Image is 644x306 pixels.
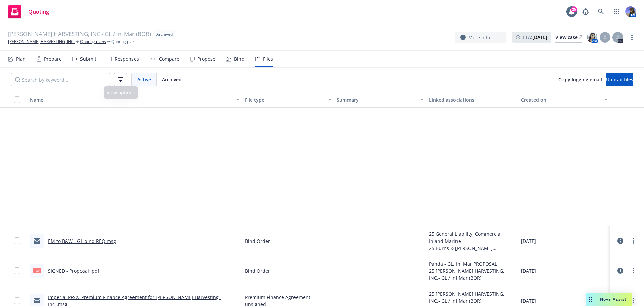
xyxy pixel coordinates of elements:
[245,96,324,103] div: File type
[245,267,270,274] span: Bind Order
[429,290,516,304] div: 25 [PERSON_NAME] HARVESTING, INC.- GL / Inl Mar (BOR)
[14,237,20,244] input: Toggle Row Selected
[111,39,135,45] span: Quoting plan
[8,30,151,39] span: [PERSON_NAME] HARVESTING, INC.- GL / Inl Mar (BOR)
[629,237,637,245] a: more
[429,267,516,281] div: 25 [PERSON_NAME] HARVESTING, INC.- GL / Inl Mar (BOR)
[115,56,139,62] div: Responses
[429,245,516,252] div: 25 Burns & [PERSON_NAME]
[558,73,602,86] button: Copy logging email
[606,73,633,86] button: Upload files
[156,31,173,37] span: Archived
[80,56,96,62] div: Submit
[610,5,623,18] a: Switch app
[30,96,232,103] div: Name
[586,293,632,306] button: Nova Assist
[245,237,270,245] span: Bind Order
[28,9,49,14] span: Quoting
[426,92,519,108] button: Linked associations
[629,297,637,305] a: more
[162,76,182,83] span: Archived
[44,56,62,62] div: Prepare
[14,297,20,304] input: Toggle Row Selected
[137,76,151,83] span: Active
[33,268,41,273] span: pdf
[521,267,536,274] span: [DATE]
[518,92,610,108] button: Created on
[27,92,242,108] button: Name
[14,96,20,103] input: Select all
[579,5,592,18] a: Report a Bug
[586,293,595,306] div: Drag to move
[558,76,602,83] span: Copy logging email
[455,32,506,43] button: More info...
[8,39,75,45] a: [PERSON_NAME] HARVESTING, INC.
[48,238,116,244] a: EM to B&W - GL bind REQ.msg
[521,237,536,245] span: [DATE]
[555,32,582,43] a: View case
[14,267,20,274] input: Toggle Row Selected
[594,5,608,18] a: Search
[523,34,547,41] span: ETA :
[629,267,637,275] a: more
[80,39,106,45] a: Quoting plans
[242,92,334,108] button: File type
[48,268,99,274] a: SIGNED - Proposal .pdf
[521,297,536,304] span: [DATE]
[197,56,215,62] div: Propose
[521,96,600,103] div: Created on
[11,73,110,86] input: Search by keyword...
[234,56,245,62] div: Bind
[468,34,494,41] span: More info...
[628,33,636,41] a: more
[159,56,179,62] div: Compare
[587,32,598,43] img: photo
[532,34,547,40] strong: [DATE]
[606,76,633,83] span: Upload files
[429,230,516,245] div: 25 General Liability, Commercial Inland Marine
[5,2,52,21] a: Quoting
[555,32,582,42] div: View case
[600,296,627,302] span: Nova Assist
[429,96,516,103] div: Linked associations
[429,260,516,267] div: Panda - GL, Inl Mar PROPOSAL
[625,6,636,17] img: photo
[337,96,416,103] div: Summary
[263,56,273,62] div: Files
[571,6,577,12] div: 25
[334,92,426,108] button: Summary
[16,56,26,62] div: Plan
